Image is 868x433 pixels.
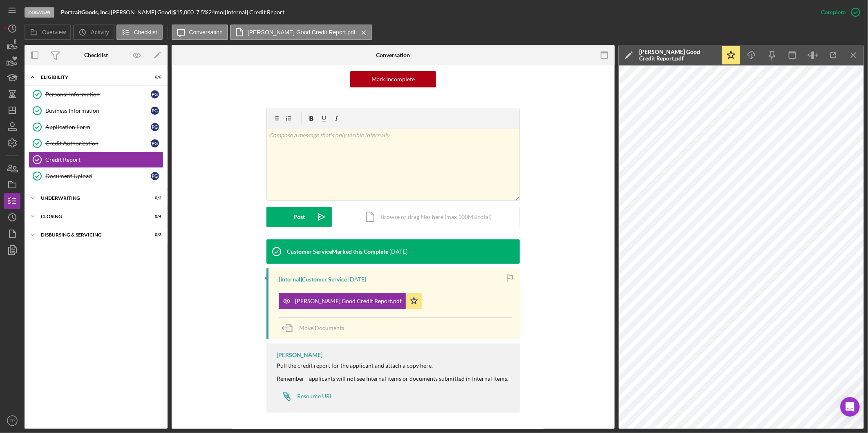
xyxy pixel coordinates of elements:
button: Activity [73,25,114,40]
div: Pull the credit report for the applicant and attach a copy here. Remember - applicants will not s... [277,362,508,382]
button: [PERSON_NAME] Good Credit Report.pdf [279,293,422,309]
button: Conversation [172,25,228,40]
div: P G [151,107,159,115]
a: Business InformationPG [29,103,163,119]
div: 7.5 % [196,9,208,16]
button: Post [266,207,332,227]
a: Credit Report [29,152,163,168]
div: 0 / 3 [147,232,161,237]
div: Business Information [45,107,151,114]
button: Overview [25,25,71,40]
b: PortraitGoods, Inc. [61,9,109,16]
div: [PERSON_NAME] [277,352,322,358]
div: [PERSON_NAME] Good | [111,9,173,16]
div: | [Internal] Credit Report [223,9,284,16]
div: Mark Incomplete [371,71,415,87]
label: Checklist [134,29,157,36]
div: P G [151,90,159,98]
div: 24 mo [208,9,223,16]
div: Application Form [45,124,151,130]
div: 0 / 2 [147,196,161,201]
div: Personal Information [45,91,151,98]
span: Move Documents [299,324,344,331]
button: Checklist [116,25,163,40]
div: Credit Authorization [45,140,151,147]
a: Document UploadPG [29,168,163,184]
label: [PERSON_NAME] Good Credit Report.pdf [248,29,356,36]
div: Customer Service Marked this Complete [287,248,388,255]
div: P G [151,139,159,147]
span: $15,000 [173,9,194,16]
div: [Internal] Customer Service [279,276,347,283]
div: [PERSON_NAME] Good Credit Report.pdf [295,298,402,304]
div: Closing [41,214,141,219]
a: Credit AuthorizationPG [29,135,163,152]
div: Credit Report [45,156,163,163]
time: 2025-08-05 22:24 [389,248,407,255]
div: Post [293,207,305,227]
div: In Review [25,7,54,18]
label: Conversation [189,29,223,36]
div: Disbursing & Servicing [41,232,141,237]
div: P G [151,123,159,131]
div: P G [151,172,159,180]
button: [PERSON_NAME] Good Credit Report.pdf [230,25,372,40]
label: Activity [91,29,109,36]
a: Application FormPG [29,119,163,135]
div: Eligibility [41,75,141,80]
button: Mark Incomplete [350,71,436,87]
div: Document Upload [45,173,151,179]
div: Underwriting [41,196,141,201]
a: Personal InformationPG [29,86,163,103]
text: TP [10,419,15,423]
label: Overview [42,29,66,36]
button: Complete [813,4,864,20]
iframe: Intercom live chat [840,397,860,417]
div: 6 / 6 [147,75,161,80]
div: Complete [821,4,846,20]
a: Resource URL [277,388,333,404]
button: TP [4,413,20,429]
time: 2025-08-05 22:24 [348,276,366,283]
div: | [61,9,111,16]
div: Resource URL [297,393,333,400]
div: Conversation [376,52,410,58]
button: Move Documents [279,318,352,338]
div: Checklist [84,52,108,58]
div: [PERSON_NAME] Good Credit Report.pdf [639,49,717,62]
div: 0 / 4 [147,214,161,219]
